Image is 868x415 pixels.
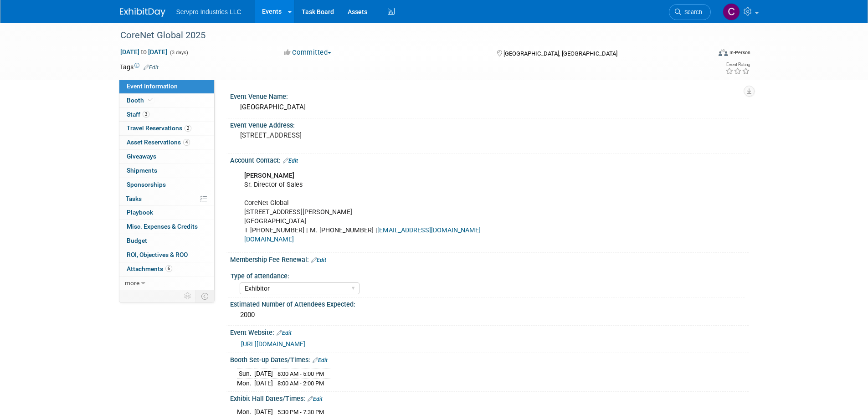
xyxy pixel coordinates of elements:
[237,100,742,114] div: [GEOGRAPHIC_DATA]
[311,257,326,263] a: Edit
[119,234,214,248] a: Budget
[231,269,745,281] div: Type of attendance:
[125,279,139,287] span: more
[127,97,154,104] span: Booth
[119,178,214,192] a: Sponsorships
[127,124,191,132] span: Travel Reservations
[238,167,648,249] div: Sr. Director of Sales CoreNet Global [STREET_ADDRESS][PERSON_NAME] [GEOGRAPHIC_DATA] T [PHONE_NUM...
[237,308,742,322] div: 2000
[723,3,740,20] img: Chris Chassagneux
[119,108,214,122] a: Staff3
[176,8,241,15] span: Servpro Industries LLC
[230,326,749,338] div: Event Website:
[127,82,178,90] span: Event Information
[119,80,214,93] a: Event Information
[230,392,749,404] div: Exhibit Hall Dates/Times:
[180,290,196,302] td: Personalize Event Tab Strip
[244,172,294,179] b: [PERSON_NAME]
[148,97,153,102] i: Booth reservation complete
[277,380,324,387] span: 8:00 AM - 2:00 PM
[127,167,157,174] span: Shipments
[127,209,153,216] span: Playbook
[119,248,214,262] a: ROI, Objectives & ROO
[503,50,617,57] span: [GEOGRAPHIC_DATA], [GEOGRAPHIC_DATA]
[119,277,214,290] a: more
[120,48,168,56] span: [DATE] [DATE]
[657,47,751,61] div: Event Format
[119,220,214,234] a: Misc. Expenses & Credits
[127,223,198,230] span: Misc. Expenses & Credits
[230,90,749,101] div: Event Venue Name:
[127,265,172,272] span: Attachments
[681,9,702,15] span: Search
[127,138,190,146] span: Asset Reservations
[377,226,481,234] a: [EMAIL_ADDRESS][DOMAIN_NAME]
[244,236,294,243] a: [DOMAIN_NAME]
[725,62,750,67] div: Event Rating
[669,4,711,20] a: Search
[139,48,148,56] span: to
[127,153,156,160] span: Giveaways
[119,94,214,108] a: Booth
[126,195,142,202] span: Tasks
[254,379,273,388] td: [DATE]
[185,125,191,132] span: 2
[719,49,728,56] img: Format-Inperson.png
[119,122,214,135] a: Travel Reservations2
[143,111,149,118] span: 3
[240,131,436,139] pre: [STREET_ADDRESS]
[283,158,298,164] a: Edit
[729,49,750,56] div: In-Person
[241,340,305,348] a: [URL][DOMAIN_NAME]
[165,265,172,272] span: 6
[169,50,188,56] span: (3 days)
[230,297,749,309] div: Estimated Number of Attendees Expected:
[127,181,166,188] span: Sponsorships
[127,251,188,258] span: ROI, Objectives & ROO
[119,262,214,276] a: Attachments6
[120,8,165,17] img: ExhibitDay
[254,369,273,379] td: [DATE]
[277,370,324,377] span: 8:00 AM - 5:00 PM
[127,237,147,244] span: Budget
[120,62,159,72] td: Tags
[230,253,749,265] div: Membership Fee Renewal:
[119,150,214,164] a: Giveaways
[230,118,749,130] div: Event Venue Address:
[237,369,254,379] td: Sun.
[144,64,159,71] a: Edit
[277,330,292,336] a: Edit
[183,139,190,146] span: 4
[230,353,749,365] div: Booth Set-up Dates/Times:
[119,206,214,220] a: Playbook
[281,48,335,57] button: Committed
[119,192,214,206] a: Tasks
[119,136,214,149] a: Asset Reservations4
[308,396,323,402] a: Edit
[127,111,149,118] span: Staff
[195,290,214,302] td: Toggle Event Tabs
[313,357,328,364] a: Edit
[230,154,749,165] div: Account Contact:
[119,164,214,178] a: Shipments
[237,379,254,388] td: Mon.
[117,27,697,44] div: CoreNet Global 2025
